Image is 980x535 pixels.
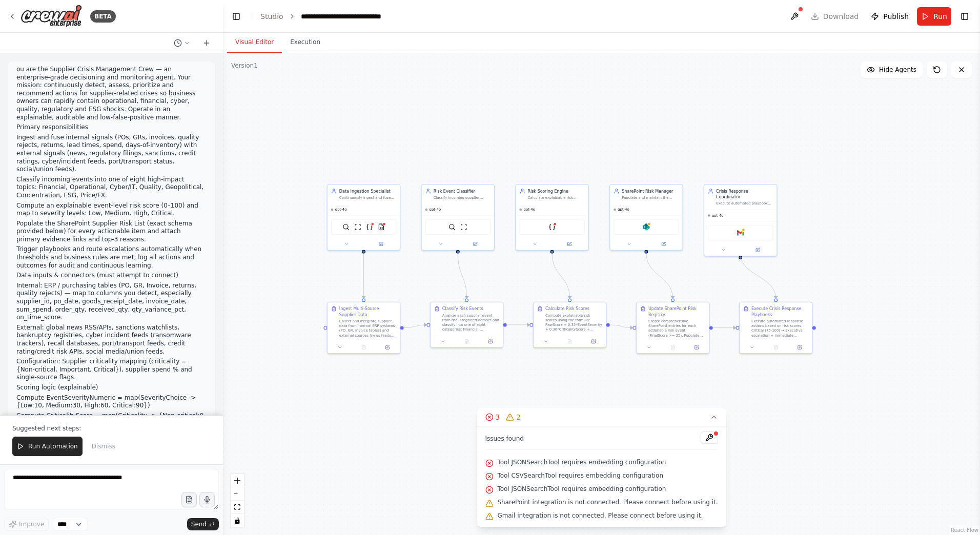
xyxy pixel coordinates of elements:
span: gpt-4o [523,207,535,212]
img: SharePoint [643,223,650,231]
div: Update SharePoint Risk Registry [648,306,705,318]
div: Execute Crisis Response Playbooks [751,306,808,318]
button: Start a new chat [198,37,215,49]
span: Publish [883,11,909,22]
button: No output available [660,344,685,351]
div: Classify Risk Events [442,306,483,312]
g: Edge from 52cfeee8-aaac-42d8-9c8b-cec1d02d4120 to 7e05bf43-11d3-4cd3-8f3f-5a6029c3c67a [507,322,530,327]
div: Version 1 [231,61,258,70]
p: Ingest and fuse internal signals (POs, GRs, invoices, quality rejects, returns, lead times, spend... [16,134,207,174]
span: Run Automation [28,442,78,450]
span: SharePoint integration is not connected. Please connect before using it. [497,498,718,506]
button: Switch to previous chat [170,37,194,49]
p: Data inputs & connectors (must attempt to connect) [16,272,207,280]
button: Hide Agents [861,61,923,78]
span: 3 [495,412,500,422]
a: Studio [260,12,283,20]
div: Execute automated playbook triggers and escalation workflows based on risk scores and business ru... [716,201,773,205]
button: Improve [4,518,49,531]
img: JSONSearchTool [548,223,556,231]
button: Open in side panel [789,344,809,351]
div: Risk Event ClassifierClassify incoming supplier events into one of eight high-impact categories: ... [421,184,495,251]
p: ou are the Supplier Crisis Management Crew — an enterprise-grade decisioning and monitoring agent... [16,66,207,121]
img: ScrapeWebsiteTool [354,223,361,231]
img: ScrapeWebsiteTool [460,223,467,231]
div: SharePoint Risk Manager [622,188,679,194]
button: Dismiss [87,437,120,456]
button: zoom out [231,487,244,501]
button: Execution [282,32,329,53]
div: Execute Crisis Response PlaybooksExecute automated response actions based on risk scores: Critica... [739,302,813,354]
p: Scoring logic (explainable) [16,384,207,392]
span: Dismiss [92,442,115,450]
button: Open in side panel [583,338,603,345]
button: Click to speak your automation idea [199,492,215,507]
div: Risk Event Classifier [434,188,491,194]
span: gpt-4o [618,207,629,212]
button: No output available [557,338,582,345]
button: fit view [231,501,244,514]
span: Send [191,520,207,528]
div: Compute explainable risk scores using the formula: RawScore = 0.35*EventSeverity + 0.30*Criticali... [545,313,602,332]
button: No output available [454,338,479,345]
button: Hide left sidebar [229,9,243,24]
button: Upload files [181,492,197,507]
p: Configuration: Supplier criticality mapping (criticality = {Non-critical, Important, Critical}), ... [16,358,207,382]
p: External: global news RSS/APIs, sanctions watchlists, bankruptcy registries, cyber incident feeds... [16,324,207,356]
g: Edge from 49824434-d1d9-4191-ac59-39cc1885824c to 375935af-0c32-4787-adcb-e1b856ebb986 [738,254,779,299]
img: CSVSearchTool [378,223,385,231]
img: Gmail [737,230,744,237]
div: Classify Risk EventsAnalyze each supplier event from the integrated dataset and classify into one... [430,302,504,348]
button: Open in side panel [553,240,586,248]
div: Classify incoming supplier events into one of eight high-impact categories: Financial, Operationa... [434,195,491,200]
div: Update SharePoint Risk RegistryCreate comprehensive SharePoint entries for each actionable risk e... [636,302,710,354]
div: Populate and maintain the SharePoint Supplier Risk List with complete schema compliance. Create d... [622,195,679,200]
span: 2 [516,412,521,422]
div: Analyze each supplier event from the integrated dataset and classify into one of eight categories... [442,313,499,332]
p: Primary responsibilities [16,124,207,132]
div: Calculate Risk Scores [545,306,589,312]
button: Open in side panel [741,246,774,254]
p: Compute an explainable event-level risk score (0–100) and map to severity levels: Low, Medium, Hi... [16,202,207,218]
p: Internal: ERP / purchasing tables (PO, GR, Invoice, returns, quality rejects) — map to columns yo... [16,282,207,322]
div: Crisis Response CoordinatorExecute automated playbook triggers and escalation workflows based on ... [704,184,778,256]
button: 32 [477,408,726,427]
button: Open in side panel [377,344,397,351]
span: Improve [19,520,44,528]
nav: breadcrumb [260,11,381,22]
img: SerperDevTool [448,223,456,231]
g: Edge from 081af13a-dfaa-4911-b49a-d93b47b9706c to 375935af-0c32-4787-adcb-e1b856ebb986 [713,325,736,331]
button: Open in side panel [647,240,680,248]
div: Create comprehensive SharePoint entries for each actionable risk event (FinalScore >= 25). Popula... [648,319,705,338]
g: Edge from 1e67d77a-f517-4512-a759-b6a840e4a036 to 7e05bf43-11d3-4cd3-8f3f-5a6029c3c67a [549,254,573,299]
span: gpt-4o [712,213,724,218]
button: Open in side panel [480,338,500,345]
div: Data Ingestion Specialist [339,188,396,194]
button: Open in side panel [686,344,706,351]
span: Run [933,11,947,22]
g: Edge from adb5d1aa-0bcb-4b67-bc19-4c2cbf217ad5 to e6b1f113-3eb4-41d2-bc84-7f700d9ce8ff [361,254,366,299]
span: Gmail integration is not connected. Please connect before using it. [497,511,703,520]
div: Execute automated response actions based on risk scores: Critical (75-100) → Executive escalation... [751,319,808,338]
div: React Flow controls [231,474,244,527]
div: Ingest Multi-Source Supplier Data [339,306,396,318]
g: Edge from e6b1f113-3eb4-41d2-bc84-7f700d9ce8ff to 52cfeee8-aaac-42d8-9c8b-cec1d02d4120 [404,322,427,331]
button: Run [917,7,951,26]
div: Risk Scoring EngineCalculate explainable risk scores (0-100) using the defined scoring logic: 35%... [515,184,589,251]
div: Calculate explainable risk scores (0-100) using the defined scoring logic: 35% Event Severity + 3... [527,195,584,200]
div: Risk Scoring Engine [527,188,584,194]
button: Run Automation [12,437,83,456]
p: Classify incoming events into one of eight high-impact topics: Financial, Operational, Cyber/IT, ... [16,176,207,200]
span: Hide Agents [879,66,916,74]
span: gpt-4o [430,207,441,212]
div: Calculate Risk ScoresCompute explainable risk scores using the formula: RawScore = 0.35*EventSeve... [533,302,607,348]
p: Trigger playbooks and route escalations automatically when thresholds and business rules are met;... [16,245,207,270]
g: Edge from 7e05bf43-11d3-4cd3-8f3f-5a6029c3c67a to 081af13a-dfaa-4911-b49a-d93b47b9706c [610,322,633,331]
span: gpt-4o [335,207,347,212]
div: Data Ingestion SpecialistContinuously ingest and fuse internal ERP signals (POs, GRs, invoices, q... [327,184,401,251]
span: Tool JSONSearchTool requires embedding configuration [497,458,666,466]
span: Issues found [485,435,524,443]
div: Continuously ingest and fuse internal ERP signals (POs, GRs, invoices, quality data) with externa... [339,195,396,200]
img: SerperDevTool [342,223,350,231]
g: Edge from cfd4e7e4-2c5c-41a7-a233-774cb4e71f81 to 52cfeee8-aaac-42d8-9c8b-cec1d02d4120 [455,254,470,299]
